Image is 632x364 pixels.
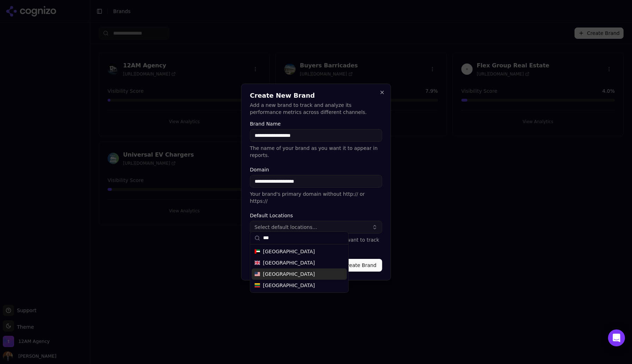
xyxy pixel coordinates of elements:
[263,259,315,266] span: [GEOGRAPHIC_DATA]
[250,145,382,159] p: The name of your brand as you want it to appear in reports.
[263,271,315,278] span: [GEOGRAPHIC_DATA]
[255,271,260,277] img: United States
[263,282,315,289] span: [GEOGRAPHIC_DATA]
[338,259,382,272] button: Create Brand
[250,121,382,126] label: Brand Name
[250,213,382,218] label: Default Locations
[255,283,260,288] img: Lithuania
[263,248,315,255] span: [GEOGRAPHIC_DATA]
[255,249,260,254] img: United Arab Emirates
[255,260,260,266] img: United Kingdom
[250,167,382,172] label: Domain
[255,224,317,231] span: Select default locations...
[250,92,382,99] h2: Create New Brand
[250,102,382,116] p: Add a new brand to track and analyze its performance metrics across different channels.
[250,190,382,205] p: Your brand's primary domain without http:// or https://
[250,244,348,292] div: Suggestions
